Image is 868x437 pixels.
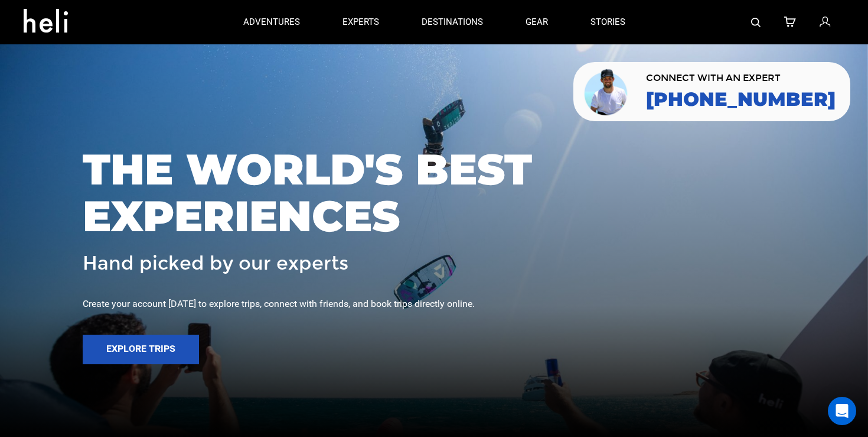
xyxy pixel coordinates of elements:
[83,297,785,311] div: Create your account [DATE] to explore trips, connect with friends, and book trips directly online.
[83,146,785,239] span: THE WORLD'S BEST EXPERIENCES
[243,16,300,28] p: adventures
[828,397,856,425] div: Open Intercom Messenger
[422,16,483,28] p: destinations
[582,67,631,116] img: contact our team
[646,73,836,83] span: CONNECT WITH AN EXPERT
[646,89,836,110] a: [PHONE_NUMBER]
[751,18,761,27] img: search-bar-icon.svg
[83,253,348,274] span: Hand picked by our experts
[83,335,199,364] button: Explore Trips
[342,16,379,28] p: experts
